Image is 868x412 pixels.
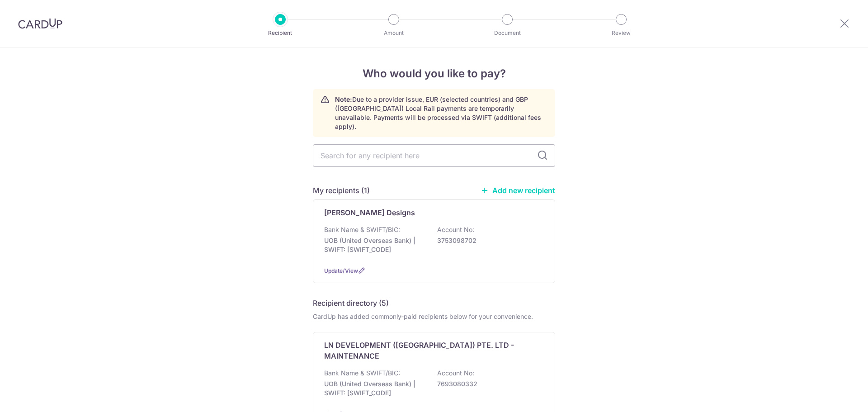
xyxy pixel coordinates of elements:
[324,379,425,398] p: UOB (United Overseas Bank) | SWIFT: [SWIFT_CODE]
[324,207,415,218] p: [PERSON_NAME] Designs
[313,312,555,321] div: CardUp has added commonly-paid recipients below for your convenience.
[324,369,400,378] p: Bank Name & SWIFT/BIC:
[18,18,62,29] img: CardUp
[247,28,314,38] p: Recipient
[437,225,474,234] p: Account No:
[313,66,555,82] h4: Who would you like to pay?
[437,236,538,245] p: 3753098702
[324,340,533,361] p: LN DEVELOPMENT ([GEOGRAPHIC_DATA]) PTE. LTD - MAINTENANCE
[335,95,352,103] strong: Note:
[360,28,427,38] p: Amount
[474,28,541,38] p: Document
[324,267,358,274] a: Update/View
[588,28,655,38] p: Review
[335,95,547,131] p: Due to a provider issue, EUR (selected countries) and GBP ([GEOGRAPHIC_DATA]) Local Rail payments...
[810,385,859,407] iframe: Opens a widget where you can find more information
[324,236,425,254] p: UOB (United Overseas Bank) | SWIFT: [SWIFT_CODE]
[324,225,400,234] p: Bank Name & SWIFT/BIC:
[481,186,555,195] a: Add new recipient
[437,379,538,388] p: 7693080332
[313,298,389,308] h5: Recipient directory (5)
[313,144,555,167] input: Search for any recipient here
[313,185,370,196] h5: My recipients (1)
[437,369,474,378] p: Account No:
